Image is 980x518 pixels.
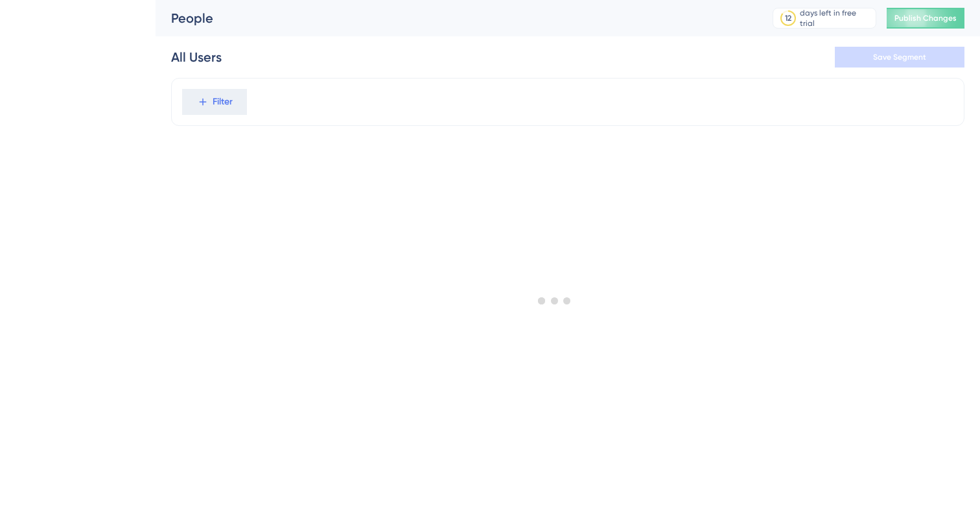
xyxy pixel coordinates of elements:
span: Publish Changes [894,13,957,23]
div: People [171,9,740,27]
div: days left in free trial [800,8,872,29]
button: Publish Changes [887,8,964,29]
div: All Users [171,48,222,66]
span: Save Segment [873,52,926,62]
button: Save Segment [835,47,964,68]
div: 12 [785,13,791,23]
